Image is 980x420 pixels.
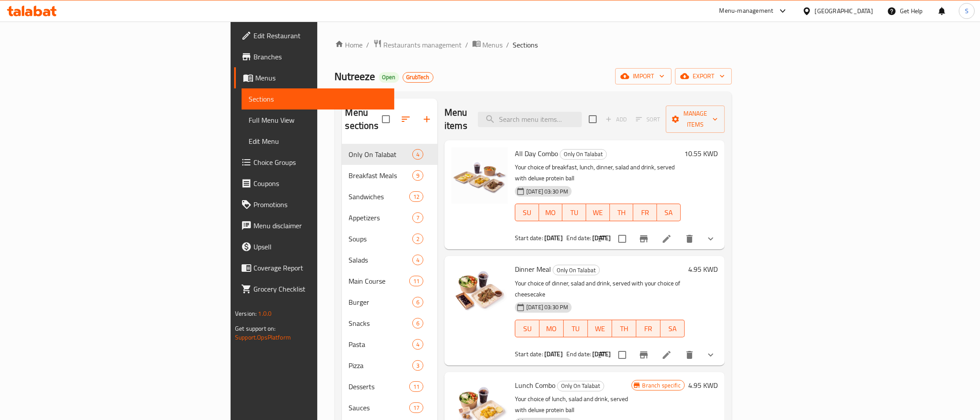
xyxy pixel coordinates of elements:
span: Desserts [349,381,409,392]
span: S [965,6,969,16]
span: Promotions [253,199,387,210]
div: items [412,318,423,329]
span: TH [613,206,630,219]
span: Salads [349,255,412,265]
button: TU [564,320,588,337]
a: Restaurants management [373,39,462,51]
span: Version: [235,308,257,319]
span: 9 [413,172,423,180]
span: export [682,71,725,82]
span: Start date: [515,348,543,360]
nav: breadcrumb [335,39,732,51]
div: Only On Talabat [349,149,412,160]
button: show more [700,228,721,249]
span: Sauces [349,402,409,413]
span: Branch specific [639,381,684,390]
span: TU [566,206,583,219]
a: Promotions [234,194,394,215]
div: Breakfast Meals9 [342,165,438,186]
div: items [409,402,423,413]
svg: Show Choices [705,234,716,244]
button: WE [588,320,612,337]
div: Pizza [349,360,412,371]
div: Only On Talabat [553,265,600,275]
span: 1.0.0 [258,308,272,319]
b: [DATE] [544,348,563,360]
span: WE [590,206,606,219]
span: 4 [413,256,423,264]
button: show more [700,344,721,365]
a: Branches [234,46,394,67]
div: Soups2 [342,228,438,249]
span: SU [519,206,536,219]
button: export [675,68,732,84]
span: 6 [413,298,423,307]
div: Snacks6 [342,313,438,334]
span: Dinner Meal [515,263,551,276]
div: Breakfast Meals [349,170,412,181]
button: Branch-specific-item [633,344,654,365]
span: End date: [566,348,591,360]
span: import [622,71,664,82]
div: Pasta4 [342,334,438,355]
div: items [409,276,423,286]
span: End date: [566,232,591,244]
button: TU [562,204,586,221]
span: 11 [410,383,423,391]
span: Sandwiches [349,191,409,202]
span: Get support on: [235,323,275,334]
span: Branches [253,51,387,62]
span: Start date: [515,232,543,244]
button: delete [679,344,700,365]
span: TH [616,322,633,335]
h6: 4.95 KWD [688,379,718,391]
button: FR [633,204,657,221]
button: delete [679,228,700,249]
p: Your choice of lunch, salad and drink, served with deluxe protein ball [515,394,631,416]
span: Sort sections [395,109,416,130]
img: Dinner Meal [451,263,508,319]
span: Burger [349,297,412,307]
img: All Day Combo [451,147,508,204]
span: Menu disclaimer [253,220,387,231]
span: Upsell [253,241,387,252]
span: Appetizers [349,212,412,223]
span: [DATE] 03:30 PM [523,303,572,311]
div: Sandwiches12 [342,186,438,207]
div: Appetizers7 [342,207,438,228]
div: items [412,170,423,181]
span: Add item [602,113,630,126]
svg: Show Choices [705,350,716,360]
span: Main Course [349,276,409,286]
span: Snacks [349,318,412,329]
div: Soups [349,234,412,244]
div: Pizza3 [342,355,438,376]
a: Edit Restaurant [234,25,394,46]
div: items [412,149,423,160]
a: Menu disclaimer [234,215,394,236]
span: Select all sections [377,110,395,128]
a: Support.OpsPlatform [235,332,291,343]
span: 11 [410,277,423,285]
h6: 4.95 KWD [688,263,718,275]
button: Branch-specific-item [633,228,654,249]
span: SU [519,322,536,335]
button: TH [612,320,636,337]
span: 17 [410,404,423,412]
b: [DATE] [544,232,563,244]
a: Grocery Checklist [234,278,394,299]
button: sort-choices [592,344,613,365]
span: 6 [413,319,423,328]
span: Sections [513,40,538,50]
a: Choice Groups [234,152,394,173]
span: SA [661,206,677,219]
span: 4 [413,340,423,349]
div: Salads4 [342,249,438,270]
a: Full Menu View [242,110,394,131]
span: Select to update [613,230,631,248]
